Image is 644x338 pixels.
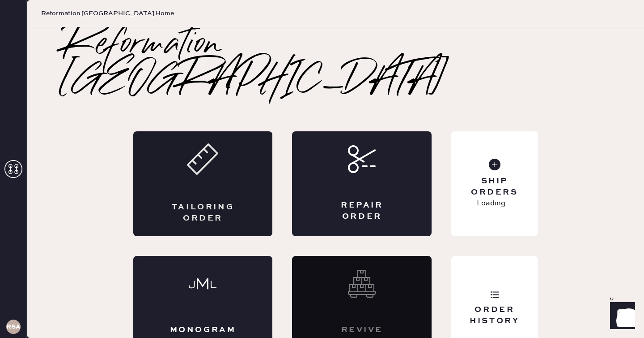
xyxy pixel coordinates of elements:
[458,176,530,198] div: Ship Orders
[458,304,530,327] div: Order History
[602,298,640,336] iframe: Front Chat
[477,198,512,209] p: Loading...
[328,200,396,222] div: Repair Order
[41,9,174,18] span: Reformation [GEOGRAPHIC_DATA] Home
[63,27,608,99] h2: Reformation [GEOGRAPHIC_DATA]
[169,202,237,224] div: Tailoring Order
[6,324,21,330] h3: RSA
